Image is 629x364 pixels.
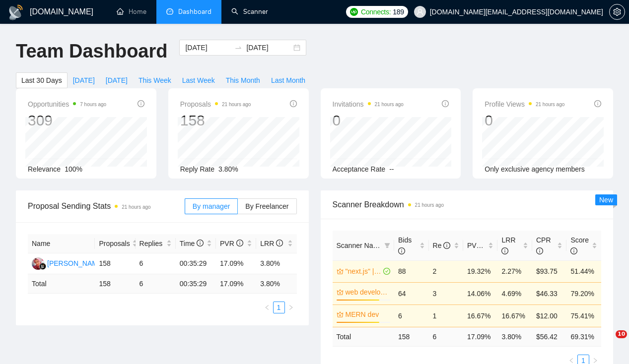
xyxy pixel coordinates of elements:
td: 79.20% [566,282,601,304]
span: By manager [193,202,230,210]
span: user [417,8,423,15]
span: 100% [65,165,82,173]
span: Proposal Sending Stats [28,200,185,212]
button: right [285,302,297,313]
span: PVR [220,240,243,247]
li: 1 [273,302,285,313]
li: Previous Page [261,302,273,313]
span: left [568,358,574,364]
a: homeHome [117,7,146,16]
span: 10 [616,330,627,338]
div: 0 [333,111,404,130]
span: info-circle [594,100,601,107]
span: LRR [260,240,283,247]
span: This Week [139,75,171,86]
span: info-circle [501,247,508,254]
td: 16.67% [463,304,497,327]
span: This Month [226,75,260,86]
td: 3.80% [256,253,296,274]
span: info-circle [443,242,450,249]
div: 158 [180,111,251,130]
td: 3.80 % [497,327,532,346]
td: 69.31 % [566,327,601,346]
span: right [592,358,598,364]
time: 21 hours ago [415,202,444,208]
a: web developmnet [346,287,389,298]
td: 17.09 % [463,327,497,346]
td: 158 [95,253,135,274]
th: Name [28,234,95,253]
time: 21 hours ago [375,102,404,107]
td: Total [333,327,395,346]
iframe: Intercom live chat [595,330,619,354]
td: $46.33 [532,282,566,304]
span: dashboard [166,8,173,15]
time: 7 hours ago [80,102,106,107]
span: Last Week [182,75,215,86]
button: left [261,302,273,313]
span: filter [384,243,390,248]
input: Start date [185,42,230,53]
span: right [288,304,294,310]
span: Proposals [180,98,251,110]
button: Last Month [266,72,311,88]
span: -- [389,165,394,173]
span: Bids [398,236,412,255]
td: 17.09 % [216,274,256,294]
span: info-circle [398,247,405,254]
td: 6 [394,304,428,327]
button: This Month [220,72,266,88]
a: 1 [274,302,284,313]
span: info-circle [290,100,297,107]
span: info-circle [442,100,449,107]
td: 3.80 % [256,274,296,294]
td: $93.75 [532,260,566,282]
span: crown [337,268,344,275]
td: 75.41% [566,304,601,327]
span: swap-right [234,44,242,52]
span: PVR [467,242,490,249]
button: [DATE] [100,72,133,88]
a: MERN dev [346,309,389,320]
div: 309 [28,111,106,130]
td: Total [28,274,95,294]
th: Replies [136,234,176,253]
span: crown [337,311,344,318]
td: 6 [136,274,176,294]
span: Relevance [28,165,61,173]
td: 6 [136,253,176,274]
span: info-circle [197,240,204,246]
td: 19.32% [463,260,497,282]
td: 1 [429,304,463,327]
span: info-circle [536,247,543,254]
span: By Freelancer [245,202,288,210]
span: Re [433,242,451,249]
span: Dashboard [178,7,211,16]
time: 21 hours ago [122,204,150,210]
span: filter [382,238,392,253]
td: 14.06% [463,282,497,304]
td: $ 56.42 [532,327,566,346]
td: 16.67% [497,304,532,327]
span: LRR [501,236,515,255]
h1: Team Dashboard [16,40,167,63]
td: 2 [429,260,463,282]
td: 158 [95,274,135,294]
td: 64 [394,282,428,304]
span: New [599,196,613,204]
span: Connects: [361,6,391,17]
div: 0 [485,111,564,130]
td: 2.27% [497,260,532,282]
img: gigradar-bm.png [39,263,46,270]
span: Only exclusive agency members [485,165,585,173]
a: searchScanner [231,7,268,16]
div: [PERSON_NAME] [47,258,104,269]
button: Last Week [177,72,220,88]
span: [DATE] [106,75,128,86]
span: 189 [393,6,404,17]
td: 158 [394,327,428,346]
td: 4.69% [497,282,532,304]
span: check-circle [383,268,390,275]
img: DP [32,257,44,270]
button: Last 30 Days [16,72,68,88]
